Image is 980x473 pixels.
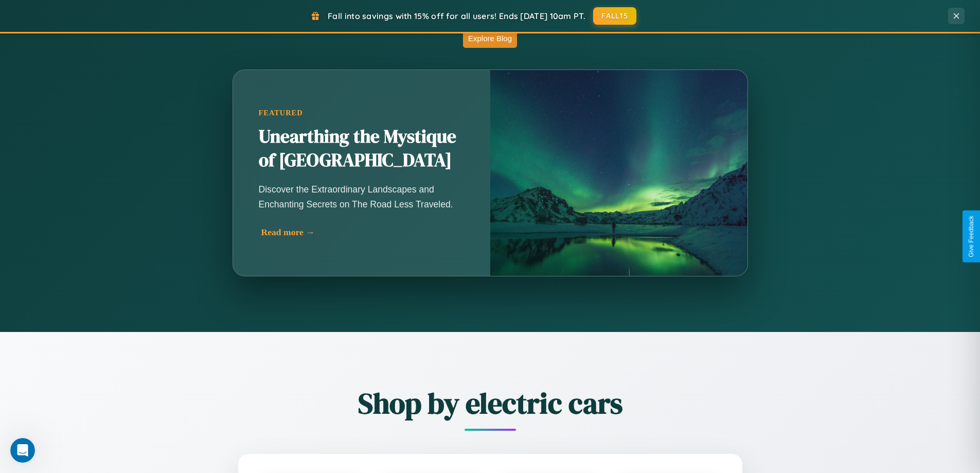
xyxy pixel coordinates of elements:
div: Give Feedback [968,216,975,257]
button: Explore Blog [463,29,517,48]
button: FALL15 [593,7,636,25]
div: Featured [259,109,465,117]
div: Read more → [261,227,467,238]
iframe: Intercom live chat [10,438,35,463]
span: Fall into savings with 15% off for all users! Ends [DATE] 10am PT. [328,11,585,21]
h2: Unearthing the Mystique of [GEOGRAPHIC_DATA] [259,125,465,172]
p: Discover the Extraordinary Landscapes and Enchanting Secrets on The Road Less Traveled. [259,182,465,211]
h2: Shop by electric cars [182,383,799,423]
